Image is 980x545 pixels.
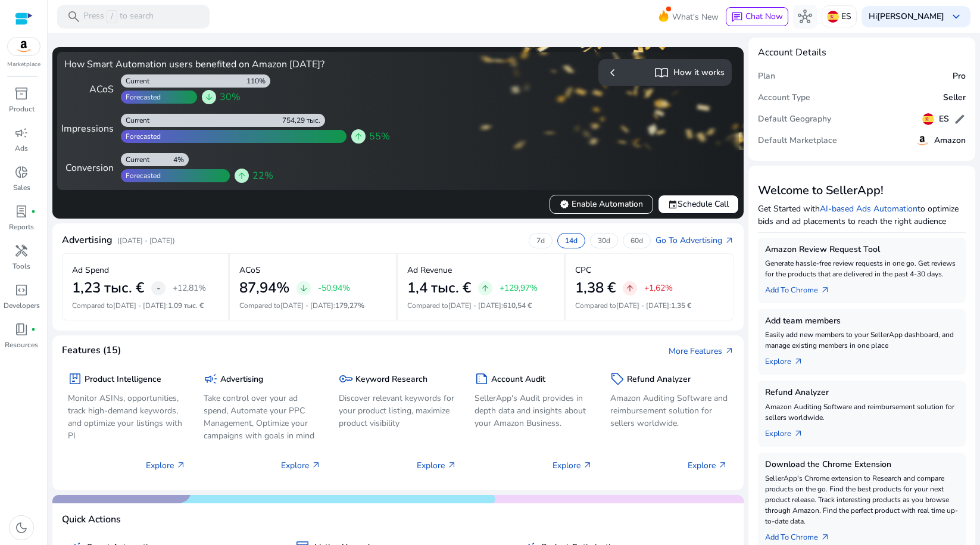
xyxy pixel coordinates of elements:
[204,372,218,386] span: campaign
[631,236,643,245] p: 60d
[672,7,719,27] span: What's New
[503,301,532,310] span: 610,54 €
[765,473,959,527] p: SellerApp's Chrome extension to Research and compare products on the go. Find the best products f...
[448,301,501,310] span: [DATE] - [DATE]
[725,346,734,356] span: arrow_outward
[121,155,149,164] div: Current
[157,281,161,295] span: -
[688,459,728,472] p: Explore
[311,460,321,470] span: arrow_outward
[85,375,161,385] h5: Product Intelligence
[68,372,82,386] span: package
[62,345,121,356] h4: Features (15)
[64,122,114,136] div: Impressions
[282,116,325,125] div: 754,29 тыс.
[550,195,653,214] button: verifiedEnable Automation
[107,10,117,23] span: /
[339,372,353,386] span: key
[72,300,219,311] p: Compared to :
[616,301,669,310] span: [DATE] - [DATE]
[72,279,144,297] h2: 1,23 тыс. €
[339,392,457,429] p: Discover relevant keywords for your product listing, maximize product visibility
[765,460,959,470] h5: Download the Chrome Extension
[575,264,591,276] p: CPC
[758,203,966,228] p: Get Started with to optimize bids and ad placements to reach the right audience
[758,136,837,146] h5: Default Marketplace
[121,116,149,125] div: Current
[654,66,669,80] span: import_contacts
[798,10,812,24] span: hub
[758,47,826,58] h4: Account Details
[13,182,30,193] p: Sales
[64,82,114,96] div: ACoS
[610,372,625,386] span: sell
[15,143,28,154] p: Ads
[281,459,321,472] p: Explore
[491,375,545,385] h5: Account Audit
[239,264,261,276] p: ACoS
[644,284,673,292] p: +1,62%
[407,300,554,311] p: Compared to :
[560,198,643,210] span: Enable Automation
[610,392,728,429] p: Amazon Auditing Software and reimbursement solution for sellers worldwide.
[758,71,775,82] h5: Plan
[758,93,810,103] h5: Account Type
[671,301,691,310] span: 1,35 €
[117,235,175,246] p: ([DATE] - [DATE])
[922,113,934,125] img: es.svg
[731,11,743,23] span: chat
[14,244,29,258] span: handyman
[355,375,427,385] h5: Keyword Research
[669,345,734,357] a: More Featuresarrow_outward
[560,200,569,209] span: verified
[62,514,121,525] h4: Quick Actions
[220,90,241,104] span: 30%
[480,284,490,293] span: arrow_upward
[668,200,678,209] span: event
[14,165,29,179] span: donut_small
[173,155,189,164] div: 4%
[14,204,29,219] span: lab_profile
[575,300,723,311] p: Compared to :
[31,327,36,332] span: fiber_manual_record
[68,392,186,442] p: Monitor ASINs, opportunities, track high-demand keywords, and optimize your listings with PI
[5,340,38,350] p: Resources
[121,76,149,86] div: Current
[765,279,839,296] a: Add To Chrome
[13,261,30,272] p: Tools
[64,161,114,175] div: Conversion
[583,460,592,470] span: arrow_outward
[246,76,270,86] div: 110%
[407,264,452,276] p: Ad Revenue
[827,11,839,23] img: es.svg
[113,301,166,310] span: [DATE] - [DATE]
[934,136,966,146] h5: Amazon
[765,388,959,398] h5: Refund Analyzer
[475,392,592,429] p: SellerApp's Audit provides in depth data and insights about your Amazon Business.
[953,71,966,82] h5: Pro
[407,279,471,297] h2: 1,4 тыс. €
[598,236,610,245] p: 30d
[417,459,457,472] p: Explore
[949,10,963,24] span: keyboard_arrow_down
[765,423,813,440] a: Explorearrow_outward
[67,10,81,24] span: search
[8,38,40,55] img: amazon.svg
[4,300,40,311] p: Developers
[447,460,457,470] span: arrow_outward
[354,132,363,141] span: arrow_upward
[204,392,322,442] p: Take control over your ad spend, Automate your PPC Management, Optimize your campaigns with goals...
[841,6,851,27] p: ES
[673,68,725,78] h5: How it works
[83,10,154,23] p: Press to search
[14,126,29,140] span: campaign
[820,285,830,295] span: arrow_outward
[575,279,616,297] h2: 1,38 €
[62,235,113,246] h4: Advertising
[280,301,333,310] span: [DATE] - [DATE]
[794,357,803,366] span: arrow_outward
[252,169,273,183] span: 22%
[954,113,966,125] span: edit
[758,114,831,124] h5: Default Geography
[9,104,35,114] p: Product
